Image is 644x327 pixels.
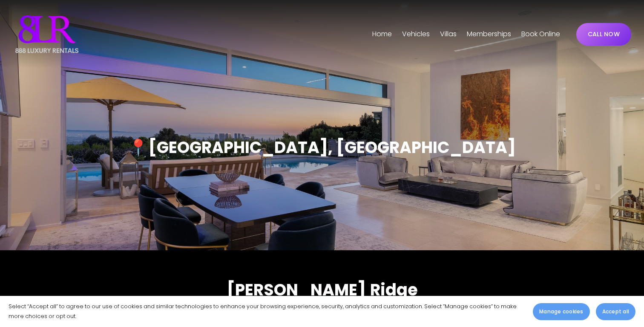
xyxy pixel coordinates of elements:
[467,27,511,41] a: Memberships
[539,308,583,315] span: Manage cookies
[9,302,524,321] p: Select “Accept all” to agree to our use of cookies and similar technologies to enhance your brows...
[521,27,560,41] a: Book Online
[402,28,430,41] span: Vehicles
[13,13,81,55] img: Luxury Car &amp; Home Rentals For Every Occasion
[372,27,392,41] a: Home
[402,27,430,41] a: folder dropdown
[440,27,457,41] a: folder dropdown
[602,308,629,315] span: Accept all
[533,303,589,320] button: Manage cookies
[227,278,366,301] strong: [PERSON_NAME]
[440,28,457,41] span: Villas
[90,137,554,158] h3: 📍
[370,278,418,301] strong: Ridge
[148,136,516,159] strong: [GEOGRAPHIC_DATA], [GEOGRAPHIC_DATA]
[596,303,635,320] button: Accept all
[576,23,631,46] a: CALL NOW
